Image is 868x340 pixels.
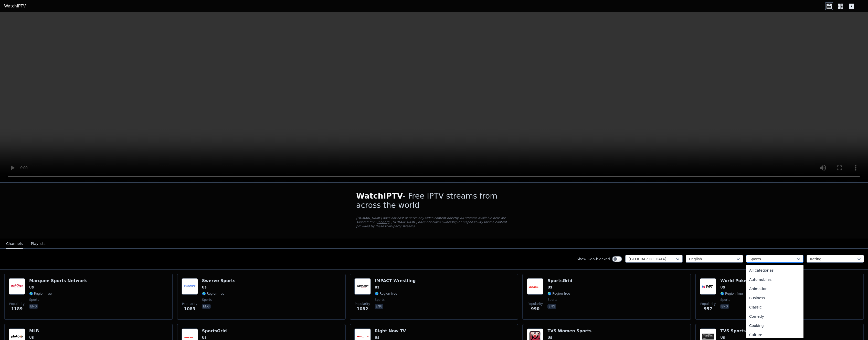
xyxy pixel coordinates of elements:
span: Popularity [355,302,370,306]
img: World Poker Tour [700,278,716,295]
a: iptv-org [377,220,389,224]
div: All categories [746,266,803,275]
span: sports [29,298,39,302]
span: US [202,285,207,290]
span: US [547,285,552,290]
p: eng [547,304,556,309]
p: eng [29,304,38,309]
span: 1083 [184,306,196,312]
span: US [720,336,725,340]
span: 957 [704,306,712,312]
h6: World Poker Tour [720,278,760,283]
a: WatchIPTV [4,3,26,9]
span: 🌎 Region-free [720,292,743,296]
span: Popularity [700,302,716,306]
span: 🌎 Region-free [29,292,52,296]
span: sports [720,298,730,302]
span: US [202,336,207,340]
div: Animation [746,284,803,293]
img: IMPACT Wrestling [354,278,371,295]
button: Channels [6,239,23,249]
h6: Swerve Sports [202,278,236,283]
span: US [29,285,34,290]
span: US [29,336,34,340]
span: WatchIPTV [356,191,403,200]
span: 990 [531,306,539,312]
span: US [375,336,379,340]
div: Classic [746,303,803,312]
span: 1189 [11,306,23,312]
span: US [547,336,552,340]
h6: Marquee Sports Network [29,278,87,283]
span: 1082 [357,306,368,312]
span: 🌎 Region-free [375,292,397,296]
p: eng [202,304,211,309]
h6: SportsGrid [547,278,572,283]
div: Business [746,293,803,303]
span: sports [375,298,385,302]
p: eng [375,304,384,309]
div: Automobiles [746,275,803,284]
span: Popularity [182,302,197,306]
img: Marquee Sports Network [9,278,25,295]
img: Swerve Sports [182,278,198,295]
h1: - Free IPTV streams from across the world [356,191,512,210]
div: Comedy [746,312,803,321]
p: [DOMAIN_NAME] does not host or serve any video content directly. All streams available here are s... [356,216,512,228]
div: Cooking [746,321,803,330]
span: sports [547,298,557,302]
span: Popularity [527,302,543,306]
label: Show Geo-blocked [577,256,610,262]
span: US [375,285,379,290]
button: Playlists [31,239,46,249]
img: SportsGrid [527,278,543,295]
p: eng [720,304,729,309]
span: sports [202,298,212,302]
h6: TVS Sports Bureau [720,328,764,334]
h6: MLB [29,328,52,334]
h6: TVS Women Sports [547,328,591,334]
h6: SportsGrid [202,328,227,334]
span: US [720,285,725,290]
h6: IMPACT Wrestling [375,278,416,283]
span: Popularity [9,302,25,306]
h6: Right Now TV [375,328,409,334]
span: 🌎 Region-free [202,292,225,296]
span: 🌎 Region-free [547,292,570,296]
div: Culture [746,330,803,339]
